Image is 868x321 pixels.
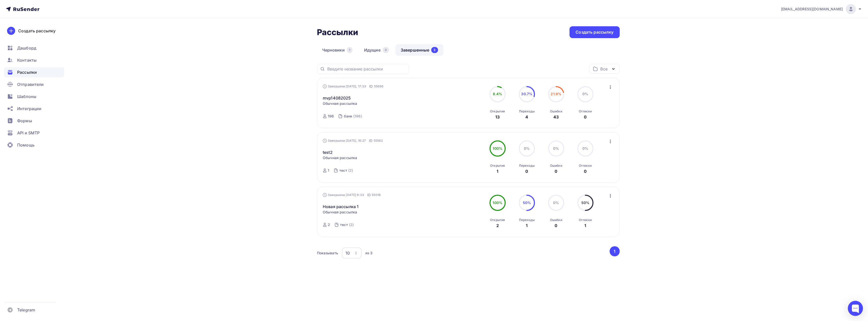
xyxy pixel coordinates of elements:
[17,45,36,51] span: Дашборд
[589,64,620,74] button: Все
[553,201,559,205] span: 0%
[323,84,384,89] div: Завершена [DATE], 17:33
[328,222,330,227] div: 2
[317,27,358,37] h2: Рассылки
[317,44,358,56] a: Черновики1
[553,114,559,120] div: 43
[374,138,383,143] span: 55562
[372,192,381,197] span: 55018
[555,223,557,229] div: 0
[374,84,384,89] span: 55696
[497,168,498,174] div: 1
[4,43,64,53] a: Дашборд
[17,57,37,63] span: Контакты
[323,95,351,101] a: mvp14082025
[349,222,354,227] div: (2)
[383,47,389,53] div: 0
[600,66,607,72] div: Все
[550,218,562,222] div: Ошибки
[339,166,354,175] a: тест (2)
[579,218,592,222] div: Отписки
[496,223,499,229] div: 2
[490,109,505,113] div: Открытия
[347,47,352,53] div: 1
[17,93,36,100] span: Шаблоны
[369,138,372,143] span: ID
[17,142,35,148] span: Помощь
[550,109,562,113] div: Ошибки
[495,114,500,120] div: 13
[17,106,41,112] span: Интеграции
[493,201,502,205] span: 100%
[553,146,559,151] span: 0%
[493,146,502,151] span: 100%
[317,251,338,256] div: Показывать
[367,192,371,197] span: ID
[579,164,592,168] div: Отписки
[4,116,64,126] a: Формы
[550,164,562,168] div: Ошибки
[348,168,353,173] div: (2)
[340,221,354,229] a: тест (2)
[521,92,532,96] span: 30.7%
[555,168,557,174] div: 0
[4,67,64,77] a: Рассылки
[343,112,362,120] a: банк (196)
[4,55,64,65] a: Контакты
[781,4,862,14] a: [EMAIL_ADDRESS][DOMAIN_NAME]
[359,44,394,56] a: Идущие0
[339,168,347,173] div: тест
[345,250,350,256] div: 10
[17,118,32,124] span: Формы
[519,109,535,113] div: Переходы
[353,114,362,119] div: (196)
[582,146,588,151] span: 0%
[323,192,381,197] div: Завершена [DATE] 9:33
[581,201,589,205] span: 50%
[17,81,44,87] span: Отправители
[18,28,56,34] div: Создать рассылку
[609,246,620,256] ul: Pagination
[328,114,334,119] div: 196
[610,246,620,256] button: Go to page 1
[323,204,359,210] a: Новая рассылка 1
[579,109,592,113] div: Отписки
[525,114,528,120] div: 4
[431,47,438,53] div: 3
[323,210,357,215] span: Обычная рассылка
[576,29,613,35] div: Создать рассылку
[340,222,348,227] div: тест
[582,92,588,96] span: 0%
[490,164,505,168] div: Открытия
[344,114,352,119] div: банк
[524,146,530,151] span: 0%
[493,92,502,96] span: 8.4%
[523,201,531,205] span: 50%
[490,218,505,222] div: Открытия
[526,223,528,229] div: 1
[323,101,357,106] span: Обычная рассылка
[323,138,383,143] div: Завершена [DATE], 16:27
[4,91,64,102] a: Шаблоны
[4,79,64,89] a: Отправители
[584,223,586,229] div: 1
[584,168,587,174] div: 0
[525,168,528,174] div: 0
[551,92,561,96] span: 21.9%
[17,69,37,75] span: Рассылки
[395,44,443,56] a: Завершенные3
[323,155,357,160] span: Обычная рассылка
[519,218,535,222] div: Переходы
[17,130,40,136] span: API и SMTP
[519,164,535,168] div: Переходы
[584,114,587,120] div: 0
[17,307,35,313] span: Telegram
[369,84,373,89] span: ID
[342,247,362,259] button: 10
[365,251,373,256] div: из 3
[781,7,843,12] span: [EMAIL_ADDRESS][DOMAIN_NAME]
[328,168,329,173] div: 1
[323,149,333,155] a: test2
[327,66,406,72] input: Введите название рассылки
